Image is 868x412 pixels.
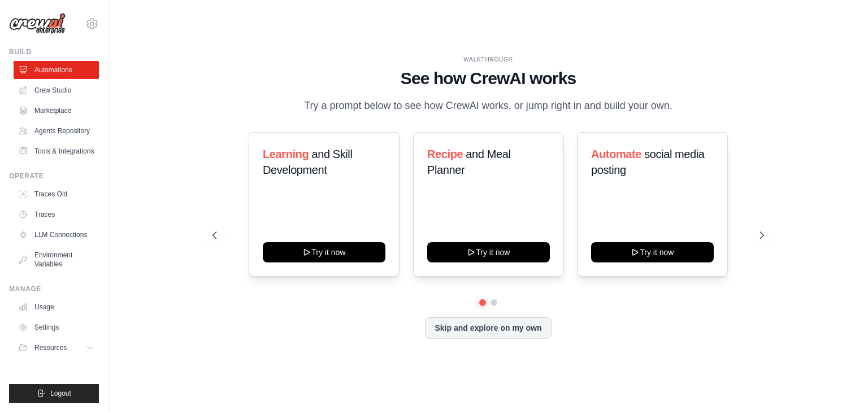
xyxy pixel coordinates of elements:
[14,61,99,79] a: Automations
[14,205,99,223] a: Traces
[34,343,67,352] span: Resources
[14,142,99,160] a: Tools & Integrations
[14,246,99,273] a: Environment Variables
[425,317,551,339] button: Skip and explore on my own
[591,242,714,262] button: Try it now
[14,339,99,357] button: Resources
[14,185,99,203] a: Traces Old
[591,148,705,176] span: social media posting
[9,284,99,293] div: Manage
[591,148,641,160] span: Automate
[14,318,99,336] a: Settings
[427,148,510,176] span: and Meal Planner
[427,148,463,160] span: Recipe
[14,81,99,99] a: Crew Studio
[9,47,99,56] div: Build
[263,242,385,262] button: Try it now
[263,148,309,160] span: Learning
[9,384,99,403] button: Logout
[9,13,66,34] img: Logo
[427,242,550,262] button: Try it now
[14,102,99,120] a: Marketplace
[298,98,678,114] p: Try a prompt below to see how CrewAI works, or jump right in and build your own.
[50,389,71,398] span: Logout
[14,298,99,316] a: Usage
[212,55,764,64] div: WALKTHROUGH
[212,68,764,89] h1: See how CrewAI works
[9,172,99,181] div: Operate
[14,226,99,244] a: LLM Connections
[14,122,99,140] a: Agents Repository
